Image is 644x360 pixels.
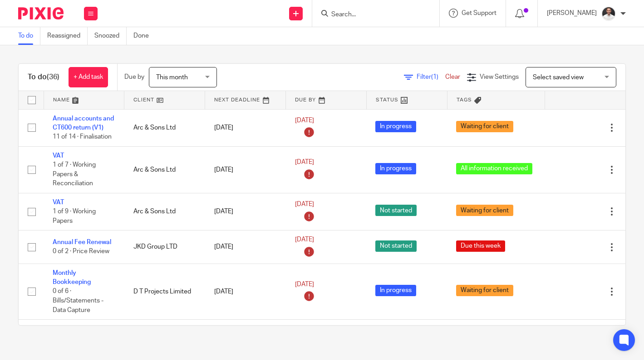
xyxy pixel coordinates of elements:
[375,285,416,296] span: In progress
[456,240,505,252] span: Due this week
[53,249,109,255] span: 0 of 2 · Price Review
[47,27,88,45] a: Reassigned
[295,236,314,243] span: [DATE]
[18,27,40,45] a: To do
[457,97,472,102] span: Tags
[205,264,286,319] td: [DATE]
[205,193,286,230] td: [DATE]
[53,239,111,245] a: Annual Fee Renewal
[456,285,513,296] span: Waiting for client
[445,74,460,80] a: Clear
[124,72,144,82] p: Due by
[295,281,314,288] span: [DATE]
[533,74,584,81] span: Select saved view
[124,193,205,230] td: Arc & Sons Ltd
[53,270,91,285] a: Monthly Bookkeeping
[456,121,513,132] span: Waiting for client
[295,117,314,124] span: [DATE]
[205,146,286,193] td: [DATE]
[462,10,497,16] span: Get Support
[53,134,112,140] span: 11 of 14 · Finalisation
[156,74,188,81] span: This month
[124,264,205,319] td: D T Projects Limited
[295,201,314,207] span: [DATE]
[94,27,127,45] a: Snoozed
[547,9,597,18] p: [PERSON_NAME]
[417,74,445,80] span: Filter
[480,74,519,80] span: View Settings
[330,11,412,19] input: Search
[205,109,286,146] td: [DATE]
[375,205,417,216] span: Not started
[53,288,103,313] span: 0 of 6 · Bills/Statements - Data Capture
[53,115,114,131] a: Annual accounts and CT600 return (V1)
[53,153,64,159] a: VAT
[456,163,532,174] span: All information received
[53,162,96,187] span: 1 of 7 · Working Papers & Reconciliation
[124,109,205,146] td: Arc & Sons Ltd
[601,6,616,21] img: dom%20slack.jpg
[18,7,64,19] img: Pixie
[431,74,438,80] span: (1)
[69,67,108,87] a: + Add task
[375,240,417,252] span: Not started
[124,146,205,193] td: Arc & Sons Ltd
[375,163,416,174] span: In progress
[133,27,156,45] a: Done
[205,230,286,264] td: [DATE]
[375,121,416,132] span: In progress
[53,199,64,206] a: VAT
[47,73,59,81] span: (36)
[124,230,205,264] td: JKD Group LTD
[28,72,59,82] h1: To do
[456,205,513,216] span: Waiting for client
[53,208,96,224] span: 1 of 9 · Working Papers
[295,159,314,166] span: [DATE]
